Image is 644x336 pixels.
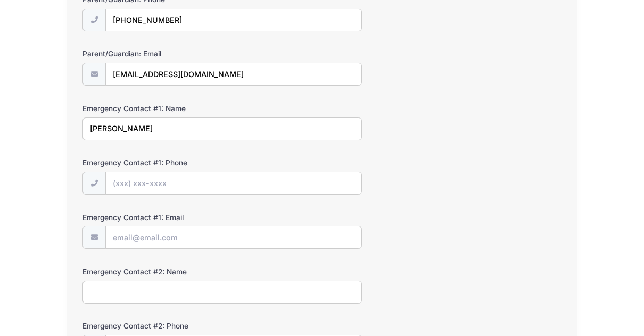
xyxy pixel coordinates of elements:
[82,103,242,114] label: Emergency Contact #1: Name
[82,321,242,331] label: Emergency Contact #2: Phone
[105,63,362,86] input: email@email.com
[82,212,242,223] label: Emergency Contact #1: Email
[105,172,362,195] input: (xxx) xxx-xxxx
[105,226,362,249] input: email@email.com
[82,48,242,59] label: Parent/Guardian: Email
[82,157,242,168] label: Emergency Contact #1: Phone
[105,9,362,31] input: (xxx) xxx-xxxx
[82,266,242,277] label: Emergency Contact #2: Name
